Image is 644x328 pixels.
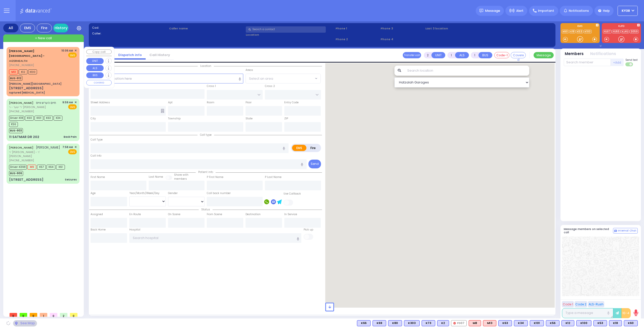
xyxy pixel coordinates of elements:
[425,26,489,31] label: Last 3 location
[169,26,244,31] label: Caller name
[381,37,424,41] span: Phone 4
[530,320,544,326] div: BLS
[498,320,512,326] div: K63
[483,320,496,326] div: M13
[65,178,77,181] div: Seizures
[588,301,604,307] button: ALS-Rush
[9,116,24,121] span: Driver-K18
[469,320,481,326] div: M8
[621,30,629,33] a: KJFD
[9,171,23,176] span: BUS-906
[388,320,402,326] div: K80
[451,320,467,326] div: FD07
[381,26,424,31] span: Phone 3
[246,68,253,72] label: Areas
[91,154,101,158] label: Call Info
[9,122,18,127] span: K56
[20,313,27,317] span: 0
[336,26,379,31] span: Phone 1
[9,91,45,95] div: ruptured [MEDICAL_DATA]
[86,50,112,54] button: Copy call
[284,117,288,121] label: ZIP
[168,117,181,121] label: Township
[197,133,214,137] span: Call type
[431,52,445,58] button: UNIT
[161,109,164,113] span: Other building occupants
[168,101,173,105] label: Apt
[9,86,44,91] div: [STREET_ADDRESS]
[576,30,583,33] a: K53
[249,76,273,81] span: Select an area
[86,65,104,71] button: ALS
[56,165,65,170] span: K61
[403,52,421,58] button: Transfer call
[129,212,141,216] label: En Route
[9,165,27,170] span: Driver-K398
[9,76,22,81] span: BUS-912
[91,138,103,142] label: Call Type
[404,320,420,326] div: K303
[9,105,56,109] span: ר' ישעי' - ר' [PERSON_NAME]
[207,212,222,216] label: From Scene
[9,150,61,158] span: ר' [PERSON_NAME] - ר' [PERSON_NAME]
[146,53,174,57] a: Call History
[9,158,34,162] span: [PHONE_NUMBER]
[625,62,633,67] label: Turn off text
[609,320,622,326] div: K18
[60,313,67,317] span: 2
[114,53,146,57] a: Dispatch info
[62,101,73,104] span: 9:59 AM
[357,320,371,326] div: BLS
[422,320,435,326] div: BLS
[569,9,589,13] span: Notifications
[494,52,509,58] button: Code-1
[74,100,77,105] span: ✕
[308,160,321,168] button: Send
[9,82,61,86] div: [PERSON_NAME][GEOGRAPHIC_DATA]
[576,320,591,326] div: BLS
[68,104,77,109] span: EMS
[9,146,33,150] a: [PERSON_NAME]
[575,301,587,307] button: Code 2
[455,52,469,58] button: ALS
[9,128,23,133] span: BUS-903
[40,313,47,317] span: 1
[546,320,559,326] div: K56
[306,145,320,151] label: Fire
[35,36,52,41] span: + New call
[91,175,105,179] label: First Name
[516,9,524,13] span: Alert
[54,116,62,121] span: K34
[91,191,96,195] label: Age
[284,101,299,105] label: Entry Code
[624,320,638,326] div: BLS
[625,58,638,62] span: Send text
[576,320,591,326] div: K100
[70,313,77,317] span: 0
[336,37,379,41] span: Phone 2
[534,52,554,58] button: Message
[593,320,607,326] div: BLS
[469,320,481,326] div: ALS KJ
[514,320,528,326] div: BLS
[199,208,213,211] span: Status
[265,175,281,179] label: P Last Name
[9,63,34,67] span: [PHONE_NUMBER]
[207,101,214,105] label: Room
[265,84,275,88] label: Cross 2
[198,64,214,68] span: Location
[196,170,216,174] span: Patient info
[453,322,456,324] img: red-radio-icon.svg
[3,24,18,32] div: All
[168,191,178,195] label: Gender
[61,49,73,53] span: 10:06 AM
[246,117,253,121] label: State
[62,145,73,149] span: 7:58 AM
[86,80,112,85] button: COVERED
[129,233,302,243] input: Search hospital
[53,24,68,32] a: History
[91,228,106,232] label: Back Home
[20,8,53,14] img: Logo
[34,116,43,121] span: K101
[613,228,638,233] button: Internal Chat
